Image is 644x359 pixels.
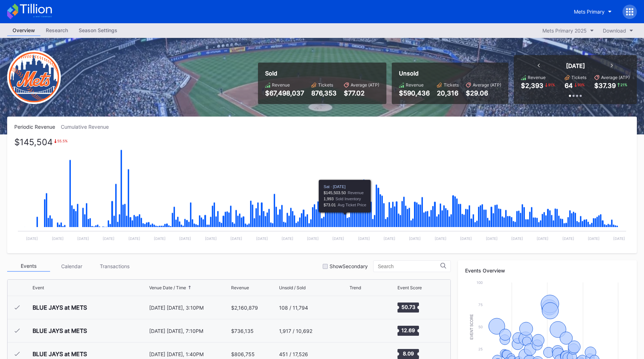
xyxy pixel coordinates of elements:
text: [DATE] [230,236,242,241]
div: 93 % [577,82,585,88]
text: [DATE] [537,236,548,241]
input: Search [378,264,440,269]
div: $77.02 [344,89,379,97]
div: BLUE JAYS at METS [33,304,87,311]
text: 50 [478,325,483,329]
text: [DATE] [128,236,140,241]
div: Unsold [399,70,501,77]
div: $37.39 [594,82,616,89]
a: Overview [7,25,40,36]
div: [DATE] [DATE], 3:10PM [149,305,230,311]
svg: Chart title [350,299,371,316]
div: $736,135 [231,328,254,334]
text: [DATE] [256,236,268,241]
button: Download [599,26,637,35]
div: Trend [350,285,361,290]
text: [DATE] [588,236,600,241]
div: $2,160,879 [231,305,258,311]
div: $29.06 [466,89,501,97]
div: Show Secondary [330,263,368,269]
div: Revenue [231,285,249,290]
div: Transactions [93,261,136,272]
div: Unsold / Sold [279,285,306,290]
text: Event Score [470,314,474,340]
div: 876,353 [311,89,337,97]
text: [DATE] [358,236,370,241]
text: [DATE] [460,236,472,241]
div: [DATE] [DATE], 7:10PM [149,328,230,334]
text: 12.69 [401,327,415,333]
img: New-York-Mets-Transparent.png [7,50,61,104]
text: [DATE] [435,236,447,241]
div: Season Settings [73,25,123,35]
text: [DATE] [332,236,344,241]
a: Research [40,25,73,36]
div: 1,917 / 10,692 [279,328,312,334]
div: Events Overview [465,267,630,274]
div: 91 % [547,82,556,88]
div: BLUE JAYS at METS [33,327,87,334]
div: $67,498,037 [265,89,304,97]
div: [DATE] [566,62,585,69]
text: 100 [477,280,483,285]
div: Tickets [571,75,586,80]
text: [DATE] [179,236,191,241]
button: Mets Primary 2025 [539,26,597,35]
div: Revenue [406,82,424,88]
text: [DATE] [282,236,293,241]
div: Periodic Revenue [14,124,61,130]
div: Revenue [528,75,546,80]
svg: Chart title [350,322,371,340]
div: Event [33,285,44,290]
div: 451 / 17,526 [279,351,308,357]
div: Mets Primary [574,9,605,15]
div: Tickets [444,82,459,88]
text: [DATE] [486,236,498,241]
text: [DATE] [77,236,89,241]
text: [DATE] [409,236,421,241]
div: 108 / 11,794 [279,305,308,311]
div: Tickets [318,82,333,88]
div: [DATE] [DATE], 1:40PM [149,351,230,357]
div: Events [7,261,50,272]
text: [DATE] [52,236,64,241]
text: 25 [478,347,483,351]
div: Average (ATP) [601,75,630,80]
div: Mets Primary 2025 [542,28,587,34]
text: 8.09 [402,350,414,356]
text: 75 [478,303,483,307]
div: Event Score [397,285,422,290]
button: Mets Primary [569,5,617,18]
div: Download [603,28,626,34]
div: Cumulative Revenue [61,124,114,130]
text: [DATE] [511,236,523,241]
text: [DATE] [205,236,217,241]
text: 50.73 [401,304,415,310]
svg: Chart title [14,139,630,246]
text: [DATE] [307,236,319,241]
text: [DATE] [562,236,574,241]
text: [DATE] [384,236,395,241]
div: $2,393 [521,82,543,89]
div: Calendar [50,261,93,272]
text: [DATE] [613,236,625,241]
div: 21 % [620,82,628,88]
div: Average (ATP) [473,82,501,88]
a: Season Settings [73,25,123,36]
text: [DATE] [154,236,166,241]
div: $145,504 [14,139,53,146]
div: 20,316 [437,89,459,97]
div: $806,755 [231,351,255,357]
div: BLUE JAYS at METS [33,350,87,358]
div: Research [40,25,73,35]
div: Sold [265,70,379,77]
div: 55.5 % [57,139,68,143]
div: Venue Date / Time [149,285,186,290]
text: [DATE] [26,236,38,241]
div: $590,436 [399,89,430,97]
div: Average (ATP) [351,82,379,88]
div: 64 [565,82,573,89]
div: Revenue [272,82,290,88]
text: [DATE] [103,236,114,241]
